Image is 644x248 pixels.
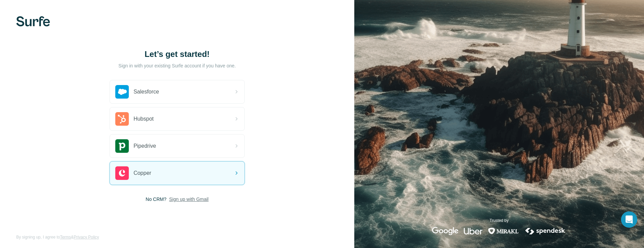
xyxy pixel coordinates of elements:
[621,211,637,228] div: Open Intercom Messenger
[110,49,245,60] h1: Let’s get started!
[60,235,71,240] a: Terms
[74,235,99,240] a: Privacy Policy
[134,142,156,150] span: Pipedrive
[488,227,519,235] img: mirakl's logo
[115,139,129,153] img: pipedrive's logo
[134,115,154,123] span: Hubspot
[432,227,458,235] img: google's logo
[115,112,129,126] img: hubspot's logo
[16,16,50,26] img: Surfe's logo
[490,218,508,224] p: Trusted by
[134,88,159,96] span: Salesforce
[134,169,151,177] span: Copper
[118,62,236,69] p: Sign in with your existing Surfe account if you have one.
[524,227,566,235] img: spendesk's logo
[169,196,209,203] button: Sign up with Gmail
[115,166,129,180] img: copper's logo
[464,227,482,235] img: uber's logo
[16,234,99,240] span: By signing up, I agree to &
[115,85,129,99] img: salesforce's logo
[146,196,166,203] span: No CRM?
